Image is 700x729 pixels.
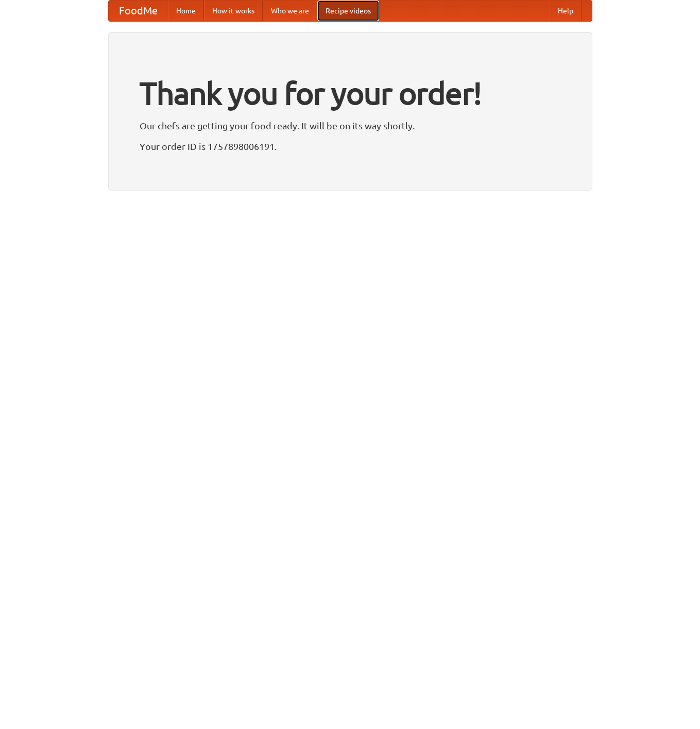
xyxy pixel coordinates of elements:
[263,1,317,21] a: Who we are
[550,1,582,21] a: Help
[140,118,561,133] p: Our chefs are getting your food ready. It will be on its way shortly.
[140,139,561,154] p: Your order ID is 1757898006191.
[317,1,379,21] a: Recipe videos
[140,69,561,118] h1: Thank you for your order!
[204,1,263,21] a: How it works
[168,1,204,21] a: Home
[109,1,168,21] a: FoodMe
